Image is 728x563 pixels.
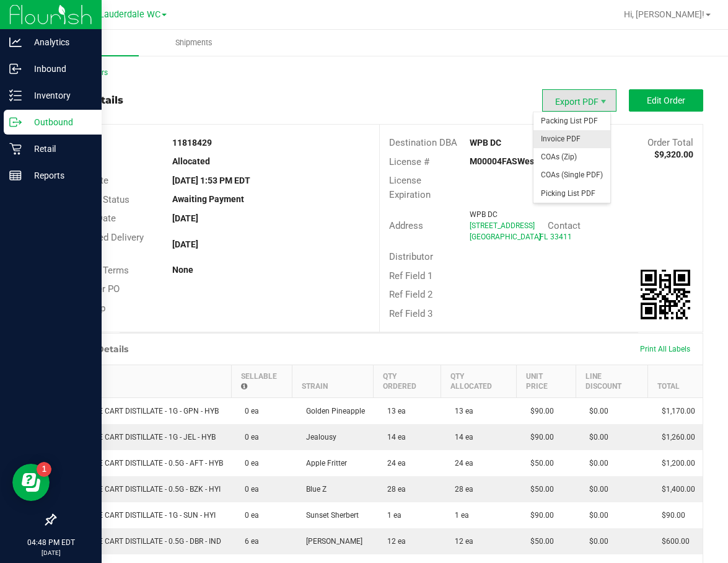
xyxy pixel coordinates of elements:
span: License Expiration [389,175,431,200]
span: 24 ea [381,459,406,468]
inline-svg: Inbound [9,63,22,75]
span: $1,400.00 [656,485,695,494]
p: 04:48 PM EDT [6,537,96,548]
th: Qty Ordered [374,365,441,398]
span: 24 ea [449,459,473,468]
li: COAs (Single PDF) [533,166,610,184]
span: Destination DBA [389,137,457,148]
span: Sunset Sherbert [300,511,359,520]
span: [GEOGRAPHIC_DATA] [470,233,541,241]
span: [PERSON_NAME] [300,537,362,546]
th: Line Discount [576,365,648,398]
p: Inventory [22,88,96,103]
span: 13 ea [381,407,406,415]
span: $0.00 [583,459,608,468]
span: Contact [548,220,581,231]
span: Jealousy [300,433,336,441]
span: Golden Pineapple [300,407,365,415]
span: Print All Labels [640,345,690,353]
span: $0.00 [583,537,608,546]
li: COAs (Zip) [533,148,610,166]
p: Outbound [22,115,96,130]
span: Ref Field 2 [389,289,432,300]
li: Invoice PDF [533,130,610,148]
span: 0 ea [239,433,259,441]
span: Packing List PDF [533,112,610,130]
span: $0.00 [583,433,608,441]
span: $1,200.00 [656,459,695,468]
img: Scan me! [641,270,690,319]
iframe: Resource center [12,464,50,501]
span: Distributor [389,251,433,262]
span: 0 ea [239,485,259,494]
p: Retail [22,141,96,156]
iframe: Resource center unread badge [37,462,51,477]
th: Sellable [231,365,292,398]
span: 0 ea [239,459,259,468]
span: 33411 [550,233,572,241]
strong: Awaiting Payment [172,194,244,204]
span: $50.00 [524,459,554,468]
strong: [DATE] [172,213,198,223]
li: Picking List PDF [533,185,610,203]
span: $600.00 [656,537,690,546]
span: Edit Order [647,95,685,105]
strong: None [172,265,193,275]
strong: WPB DC [470,138,501,148]
th: Unit Price [517,365,576,398]
span: WPB DC [470,210,498,219]
span: Ref Field 1 [389,270,432,281]
span: $1,260.00 [656,433,695,441]
span: FT - VAPE CART DISTILLATE - 1G - SUN - HYI [63,511,216,520]
p: Inbound [22,61,96,76]
span: 1 ea [381,511,401,520]
span: 14 ea [381,433,406,441]
strong: [DATE] [172,239,198,249]
span: Hi, [PERSON_NAME]! [624,9,704,19]
span: License # [389,156,429,167]
span: Apple Fritter [300,459,347,468]
span: 0 ea [239,407,259,415]
inline-svg: Outbound [9,116,22,128]
span: Ft. Lauderdale WC [86,9,160,20]
li: Export PDF [542,89,616,112]
span: 14 ea [449,433,473,441]
strong: [DATE] 1:53 PM EDT [172,175,250,185]
qrcode: 11818429 [641,270,690,319]
span: 12 ea [449,537,473,546]
span: FL [540,233,548,241]
p: Analytics [22,35,96,50]
span: FT - VAPE CART DISTILLATE - 1G - GPN - HYB [63,407,219,415]
span: FT - VAPE CART DISTILLATE - 0.5G - BZK - HYI [63,485,221,494]
inline-svg: Inventory [9,89,22,102]
span: 12 ea [381,537,406,546]
th: Strain [292,365,374,398]
span: FT - VAPE CART DISTILLATE - 0.5G - AFT - HYB [63,459,223,468]
inline-svg: Reports [9,169,22,182]
p: Reports [22,168,96,183]
button: Edit Order [629,89,703,112]
th: Total [648,365,703,398]
span: $90.00 [524,407,554,415]
span: 1 ea [449,511,469,520]
strong: Allocated [172,156,210,166]
span: $90.00 [656,511,685,520]
p: [DATE] [6,548,96,557]
span: , [538,233,540,241]
span: FT - VAPE CART DISTILLATE - 1G - JEL - HYB [63,433,216,441]
strong: $9,320.00 [654,149,693,159]
a: Shipments [139,30,248,56]
inline-svg: Analytics [9,36,22,48]
span: $1,170.00 [656,407,695,415]
span: 0 ea [239,511,259,520]
span: $0.00 [583,485,608,494]
span: $50.00 [524,485,554,494]
span: Order Total [647,137,693,148]
inline-svg: Retail [9,143,22,155]
span: $90.00 [524,433,554,441]
span: 13 ea [449,407,473,415]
